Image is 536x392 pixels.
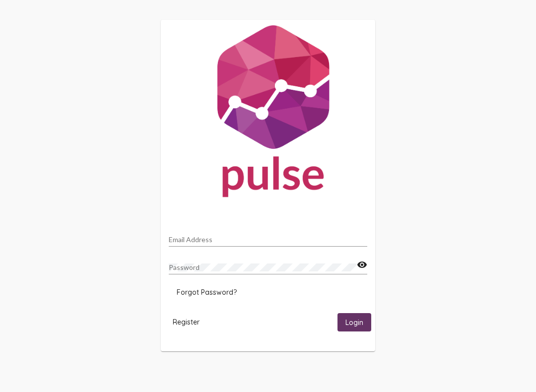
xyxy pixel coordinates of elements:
[337,313,371,331] button: Login
[357,259,367,271] mat-icon: visibility
[169,283,245,301] button: Forgot Password?
[165,313,207,331] button: Register
[161,20,375,207] img: Pulse For Good Logo
[173,318,200,327] span: Register
[345,318,363,327] span: Login
[177,288,237,297] span: Forgot Password?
